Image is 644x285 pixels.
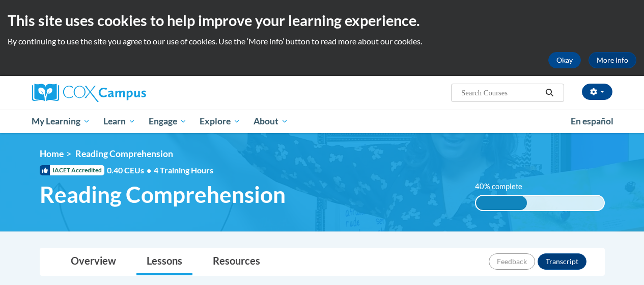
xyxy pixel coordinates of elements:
[25,110,97,133] a: My Learning
[193,110,247,133] a: Explore
[538,253,586,270] button: Transcript
[40,165,104,175] span: IACET Accredited
[136,248,192,275] a: Lessons
[40,148,64,159] a: Home
[149,115,187,127] span: Engage
[200,115,240,127] span: Explore
[107,165,154,176] span: 0.40 CEUs
[203,248,270,275] a: Resources
[32,84,146,102] img: Cox Campus
[32,84,215,102] a: Cox Campus
[564,111,620,132] a: En español
[97,110,142,133] a: Learn
[75,148,173,159] span: Reading Comprehension
[103,115,135,127] span: Learn
[24,110,620,133] div: Main menu
[247,110,295,133] a: About
[40,181,286,208] span: Reading Comprehension
[8,10,636,31] h2: This site uses cookies to help improve your learning experience.
[489,253,535,270] button: Feedback
[476,196,527,210] div: 40% complete
[589,52,636,68] a: More Info
[460,87,542,99] input: Search Courses
[582,84,612,100] button: Account Settings
[8,36,636,47] p: By continuing to use the site you agree to our use of cookies. Use the ‘More info’ button to read...
[254,115,288,127] span: About
[548,52,581,68] button: Okay
[542,87,557,99] button: Search
[154,165,213,175] span: 4 Training Hours
[147,165,151,175] span: •
[475,181,534,192] label: 40% complete
[571,116,613,126] span: En español
[142,110,193,133] a: Engage
[61,248,126,275] a: Overview
[32,115,90,127] span: My Learning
